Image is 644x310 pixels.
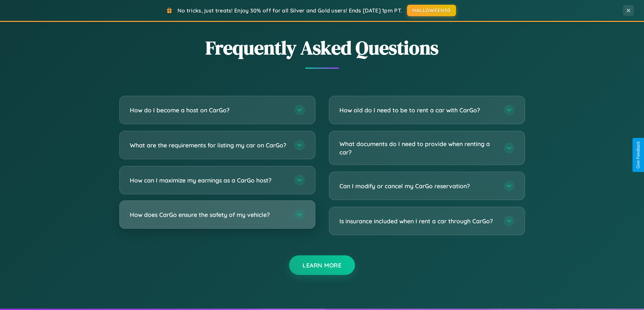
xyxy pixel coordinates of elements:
h3: How does CarGo ensure the safety of my vehicle? [130,210,287,219]
h3: Is insurance included when I rent a car through CarGo? [339,217,497,225]
div: Give Feedback [636,141,641,169]
h3: Can I modify or cancel my CarGo reservation? [339,182,497,190]
h3: What documents do I need to provide when renting a car? [339,140,497,156]
h3: How can I maximize my earnings as a CarGo host? [130,176,287,185]
h3: How do I become a host on CarGo? [130,106,287,114]
button: HALLOWEEN30 [407,5,456,16]
h2: Frequently Asked Questions [119,35,525,61]
span: No tricks, just treats! Enjoy 30% off for all Silver and Gold users! Ends [DATE] 1pm PT. [177,7,402,14]
h3: How old do I need to be to rent a car with CarGo? [339,106,497,114]
h3: What are the requirements for listing my car on CarGo? [130,141,287,149]
button: Learn More [289,255,355,275]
